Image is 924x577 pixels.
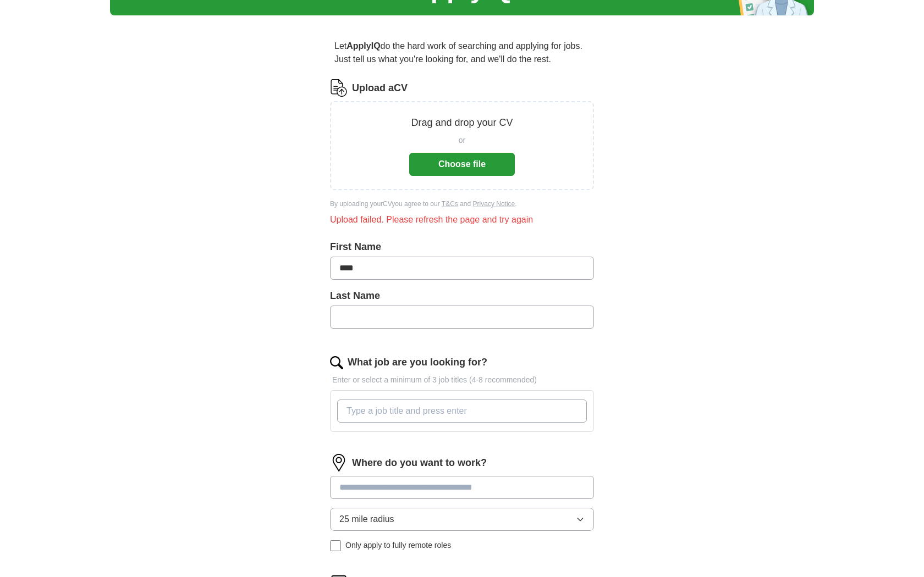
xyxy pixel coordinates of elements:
span: Only apply to fully remote roles [345,540,451,551]
label: Last Name [330,288,594,303]
label: Upload a CV [352,81,408,96]
button: Choose file [409,153,515,176]
div: Upload failed. Please refresh the page and try again [330,213,594,226]
img: CV Icon [330,79,348,97]
img: search.png [330,356,343,369]
strong: ApplyIQ [346,41,380,51]
label: Where do you want to work? [352,456,487,470]
button: 25 mile radius [330,508,594,531]
div: By uploading your CV you agree to our and . [330,199,594,209]
input: Only apply to fully remote roles [330,540,341,551]
a: T&Cs [442,200,458,208]
p: Let do the hard work of searching and applying for jobs. Just tell us what you're looking for, an... [330,35,594,70]
input: Type a job title and press enter [337,400,587,423]
span: 25 mile radius [339,513,394,526]
label: First Name [330,240,594,254]
p: Enter or select a minimum of 3 job titles (4-8 recommended) [330,374,594,386]
p: Drag and drop your CV [411,115,513,130]
img: location.png [330,454,348,471]
span: or [459,135,465,146]
label: What job are you looking for? [348,355,487,370]
a: Privacy Notice [473,200,515,208]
